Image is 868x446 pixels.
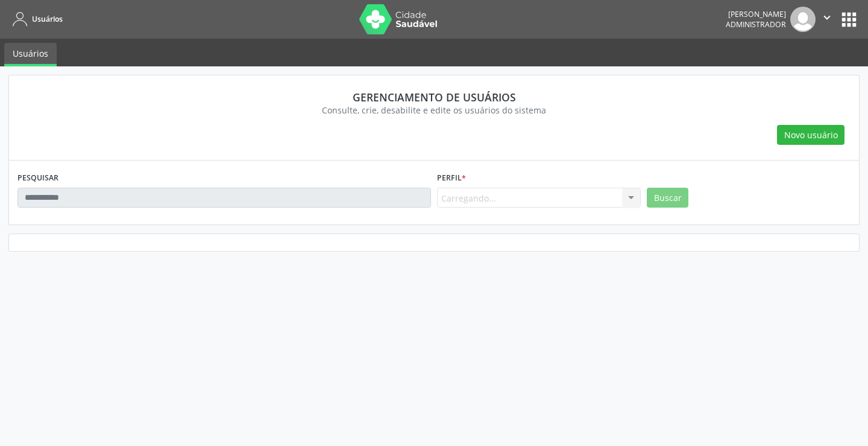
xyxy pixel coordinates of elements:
[784,129,838,141] span: Novo usuário
[26,91,842,104] div: Gerenciamento de usuários
[17,169,58,188] label: PESQUISAR
[32,14,63,24] span: Usuários
[647,188,688,208] button: Buscar
[726,9,786,19] div: [PERSON_NAME]
[838,9,860,30] button: apps
[726,19,786,30] span: Administrador
[8,9,63,29] a: Usuários
[820,11,834,24] i: 
[437,169,466,188] label: Perfil
[816,7,838,32] button: 
[790,7,816,32] img: img
[777,125,844,145] button: Novo usuário
[4,43,57,66] a: Usuários
[26,104,842,116] div: Consulte, crie, desabilite e edite os usuários do sistema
